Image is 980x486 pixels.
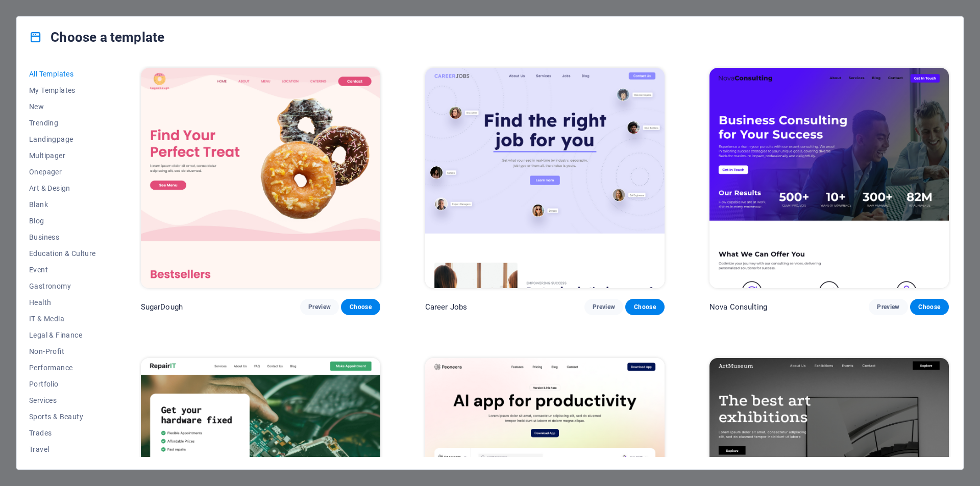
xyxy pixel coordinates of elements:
button: Preview [584,299,623,315]
span: Art & Design [29,184,96,192]
button: Blank [29,196,96,213]
button: Preview [300,299,339,315]
span: Travel [29,445,96,453]
button: New [29,98,96,115]
button: Portfolio [29,376,96,392]
span: Health [29,298,96,306]
button: Performance [29,360,96,376]
button: Onepager [29,164,96,180]
span: Choose [918,303,941,311]
span: All Templates [29,70,96,78]
span: Trades [29,429,96,437]
span: My Templates [29,86,96,94]
h4: Choose a template [29,29,164,45]
button: Health [29,294,96,311]
button: Landingpage [29,131,96,147]
button: Blog [29,213,96,229]
span: Legal & Finance [29,331,96,339]
span: Preview [877,303,899,311]
span: New [29,103,96,111]
span: Sports & Beauty [29,413,96,421]
button: Education & Culture [29,245,96,262]
button: Trending [29,115,96,131]
button: Multipager [29,147,96,164]
button: Gastronomy [29,278,96,294]
button: Choose [341,299,380,315]
span: Blank [29,200,96,209]
button: Choose [910,299,949,315]
p: Career Jobs [425,302,468,312]
button: IT & Media [29,311,96,327]
span: Gastronomy [29,282,96,290]
span: Non-Profit [29,347,96,355]
p: Nova Consulting [709,302,767,312]
span: Preview [593,303,615,311]
span: Business [29,233,96,241]
span: Services [29,396,96,404]
span: Portfolio [29,380,96,388]
span: Event [29,266,96,274]
p: SugarDough [141,302,183,312]
span: Trending [29,119,96,127]
button: Services [29,392,96,408]
span: Education & Culture [29,249,96,258]
button: Choose [625,299,664,315]
span: Choose [633,303,656,311]
button: Sports & Beauty [29,408,96,425]
span: IT & Media [29,315,96,323]
img: Nova Consulting [709,68,949,288]
button: Preview [869,299,908,315]
button: Non-Profit [29,343,96,360]
button: Business [29,229,96,245]
button: All Templates [29,66,96,82]
button: Trades [29,425,96,441]
span: Preview [308,303,331,311]
span: Choose [349,303,372,311]
span: Multipager [29,151,96,160]
button: Travel [29,441,96,457]
span: Landingpage [29,135,96,143]
span: Performance [29,364,96,372]
img: SugarDough [141,68,380,288]
button: Art & Design [29,180,96,196]
span: Onepager [29,168,96,176]
button: Event [29,262,96,278]
button: Legal & Finance [29,327,96,343]
img: Career Jobs [425,68,665,288]
button: My Templates [29,82,96,98]
span: Blog [29,217,96,225]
